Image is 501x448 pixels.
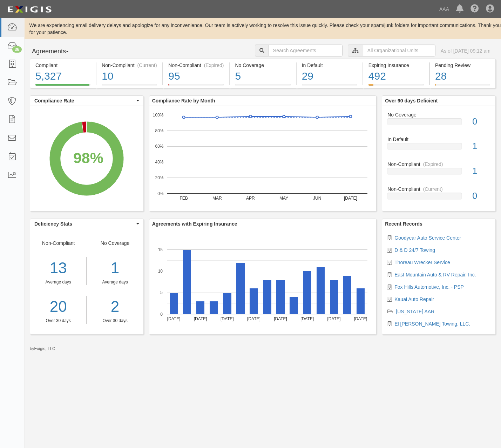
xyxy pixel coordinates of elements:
a: No Coverage5 [230,84,296,89]
div: 13 [30,257,86,279]
a: Compliant5,327 [30,84,96,89]
text: 100% [153,112,164,117]
div: Non-Compliant (Expired) [168,62,224,69]
div: In Default [302,62,357,69]
a: Exigis, LLC [34,346,55,351]
div: Non-Compliant [382,186,495,193]
div: 492 [368,69,424,84]
text: [DATE] [300,316,314,321]
text: MAR [212,196,222,201]
a: Non-Compliant(Expired)1 [387,161,490,186]
a: AAA [436,2,453,16]
div: 95 [168,69,224,84]
text: 5 [160,290,163,295]
div: Average days [30,279,86,285]
b: Compliance Rate by Month [152,98,215,103]
a: In Default29 [297,84,363,89]
svg: A chart. [30,106,143,211]
div: 0 [467,115,495,128]
span: Compliance Rate [34,97,135,104]
text: [DATE] [354,316,367,321]
div: 1 [467,165,495,178]
div: 5 [235,69,290,84]
div: 5,327 [35,69,90,84]
text: APR [246,196,255,201]
a: Fox Hills Automotive, Inc. - PSP [394,284,464,290]
div: 28 [435,69,490,84]
div: Over 30 days [30,318,86,324]
div: No Coverage [87,240,143,324]
div: (Expired) [204,62,224,69]
div: Pending Review [435,62,490,69]
div: Non-Compliant (Current) [102,62,157,69]
button: Deficiency Stats [30,219,143,229]
text: 10 [158,269,163,274]
text: 40% [155,160,163,165]
a: Goodyear Auto Service Center [394,235,461,241]
a: In Default1 [387,136,490,161]
button: Compliance Rate [30,96,143,106]
div: 36 [12,46,22,53]
text: [DATE] [194,316,207,321]
a: 20 [30,296,86,318]
a: D & D 24/7 Towing [394,247,435,253]
input: Search Agreements [269,45,343,56]
a: Non-Compliant(Expired)95 [163,84,229,89]
text: MAY [279,196,288,201]
a: [US_STATE] AAR [396,309,434,314]
button: Agreements [30,45,82,59]
div: No Coverage [235,62,290,69]
div: Expiring Insurance [368,62,424,69]
input: All Organizational Units [363,45,435,56]
text: [DATE] [221,316,234,321]
text: [DATE] [167,316,180,321]
div: 29 [302,69,357,84]
div: Compliant [35,62,90,69]
i: Help Center - Complianz [470,5,479,13]
svg: A chart. [149,106,376,211]
text: 60% [155,144,163,149]
div: 0 [467,190,495,202]
div: Non-Compliant [382,161,495,168]
a: Expiring Insurance492 [363,84,429,89]
div: 1 [467,140,495,153]
a: East Mountain Auto & RV Repair, Inc. [394,272,476,278]
text: FEB [180,196,188,201]
b: Agreements with Expiring Insurance [152,221,237,227]
div: We are experiencing email delivery delays and apologize for any inconvenience. Our team is active... [25,22,501,36]
a: El [PERSON_NAME] Towing, LLC. [394,321,470,327]
a: Thoreau Wrecker Service [394,260,450,265]
text: 20% [155,175,163,180]
text: [DATE] [274,316,287,321]
text: JUN [313,196,321,201]
div: 10 [102,69,157,84]
div: 98% [73,147,103,169]
a: No Coverage0 [387,111,490,136]
a: Non-Compliant(Current)0 [387,186,490,205]
small: by [30,346,55,352]
div: As of [DATE] 09:12 am [441,47,490,54]
div: In Default [382,136,495,143]
a: Kauai Auto Repair [394,296,434,302]
div: Over 30 days [92,318,138,324]
text: 0% [157,191,164,196]
a: Non-Compliant(Current)10 [96,84,162,89]
div: Average days [92,279,138,285]
div: 1 [92,257,138,279]
div: Non-Compliant [30,240,87,324]
svg: A chart. [149,229,376,334]
a: 2 [92,296,138,318]
text: [DATE] [327,316,340,321]
text: 80% [155,128,163,133]
text: 0 [160,312,163,316]
div: (Current) [423,186,443,193]
text: [DATE] [344,196,357,201]
text: 15 [158,247,163,252]
div: (Expired) [423,161,443,168]
div: (Current) [137,62,157,69]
